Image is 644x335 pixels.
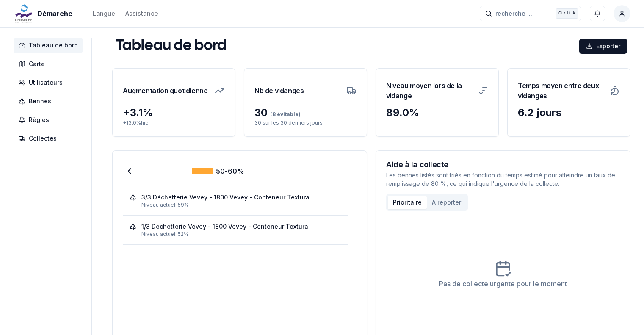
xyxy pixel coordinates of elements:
div: 3/3 Déchetterie Vevey - 1800 Vevey - Conteneur Textura [141,193,310,202]
h3: Niveau moyen lors de la vidange [386,79,473,102]
p: Les bennes listés sont triés en fonction du temps estimé pour atteindre un taux de remplissage de... [386,171,620,188]
div: + 3.1 % [123,106,225,119]
a: Règles [14,112,86,127]
div: 89.0 % [386,106,488,119]
a: Démarche [14,8,76,19]
p: + 13.0 % hier [123,119,225,126]
a: Utilisateurs [14,75,86,90]
div: Niveau actuel: 59% [141,202,341,208]
div: 50-60% [192,166,244,176]
div: 1/3 Déchetterie Vevey - 1800 Vevey - Conteneur Textura [141,222,308,231]
h3: Augmentation quotidienne [123,79,207,102]
span: Collectes [29,134,57,143]
span: Carte [29,60,45,68]
a: Collectes [14,131,86,146]
h3: Temps moyen entre deux vidanges [518,79,605,102]
div: Pas de collecte urgente pour le moment [439,279,567,289]
h3: Nb de vidanges [254,79,304,102]
button: recherche ...Ctrl+K [480,6,581,21]
h3: Aide à la collecte [386,161,620,169]
a: Tableau de bord [14,38,86,53]
a: 1/3 Déchetterie Vevey - 1800 Vevey - Conteneur TexturaNiveau actuel: 52% [130,222,341,238]
button: Langue [93,8,115,19]
span: Démarche [37,8,72,19]
span: Règles [29,116,49,124]
a: Assistance [125,8,158,19]
div: 6.2 jours [518,106,620,119]
button: Prioritaire [388,196,427,209]
button: Exporter [579,39,627,54]
span: recherche ... [495,9,532,18]
span: Tableau de bord [29,41,78,50]
div: 30 [254,106,357,119]
button: À reporter [427,196,466,209]
div: Niveau actuel: 52% [141,231,341,238]
span: (8 évitable) [268,111,301,117]
a: 3/3 Déchetterie Vevey - 1800 Vevey - Conteneur TexturaNiveau actuel: 59% [130,193,341,208]
a: Bennes [14,94,86,109]
p: 30 sur les 30 derniers jours [254,119,357,126]
span: Utilisateurs [29,78,63,87]
img: Démarche Logo [14,3,34,24]
a: Carte [14,56,86,72]
h1: Tableau de bord [116,38,227,55]
span: Bennes [29,97,51,105]
div: Langue [93,9,115,18]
